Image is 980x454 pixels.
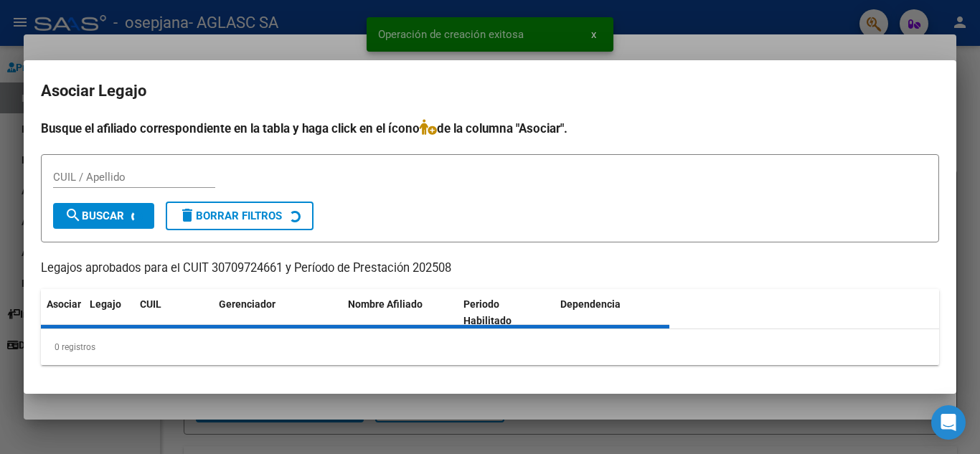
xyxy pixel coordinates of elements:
datatable-header-cell: Periodo Habilitado [458,289,555,336]
datatable-header-cell: Asociar [41,289,84,336]
datatable-header-cell: Legajo [84,289,134,336]
span: Nombre Afiliado [348,298,423,310]
span: CUIL [140,298,161,310]
h2: Asociar Legajo [41,77,939,105]
button: Borrar Filtros [166,202,314,230]
mat-icon: delete [179,207,196,224]
datatable-header-cell: Nombre Afiliado [342,289,458,336]
datatable-header-cell: Dependencia [555,289,670,336]
span: Buscar [65,209,124,222]
h4: Busque el afiliado correspondiente en la tabla y haga click en el ícono de la columna "Asociar". [41,119,939,138]
span: Periodo Habilitado [463,298,512,326]
span: Dependencia [560,298,621,310]
div: Open Intercom Messenger [931,405,966,440]
mat-icon: search [65,207,82,224]
p: Legajos aprobados para el CUIT 30709724661 y Período de Prestación 202508 [41,260,939,278]
div: 0 registros [41,329,939,365]
datatable-header-cell: Gerenciador [213,289,342,336]
button: Buscar [53,203,154,229]
span: Borrar Filtros [179,209,282,222]
datatable-header-cell: CUIL [134,289,213,336]
span: Asociar [47,298,81,310]
span: Gerenciador [219,298,275,310]
span: Legajo [90,298,121,310]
